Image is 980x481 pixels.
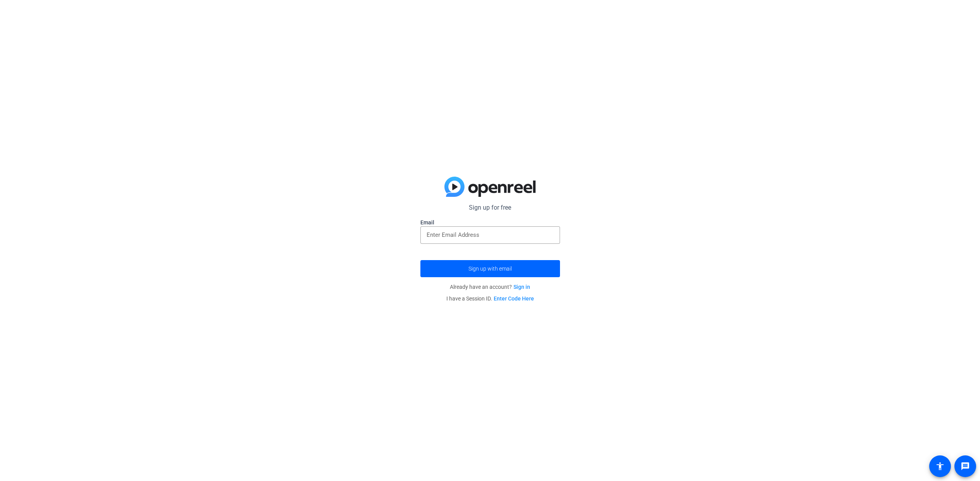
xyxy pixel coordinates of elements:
img: blue-gradient.svg [444,177,536,197]
span: Already have an account? [450,284,530,290]
mat-icon: accessibility [935,462,945,471]
a: Sign in [513,284,530,290]
mat-icon: message [961,462,970,471]
span: I have a Session ID. [446,295,534,302]
label: Email [420,219,560,226]
p: Sign up for free [420,203,560,212]
button: Sign up with email [420,260,560,277]
input: Enter Email Address [427,230,554,240]
a: Enter Code Here [494,295,534,302]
